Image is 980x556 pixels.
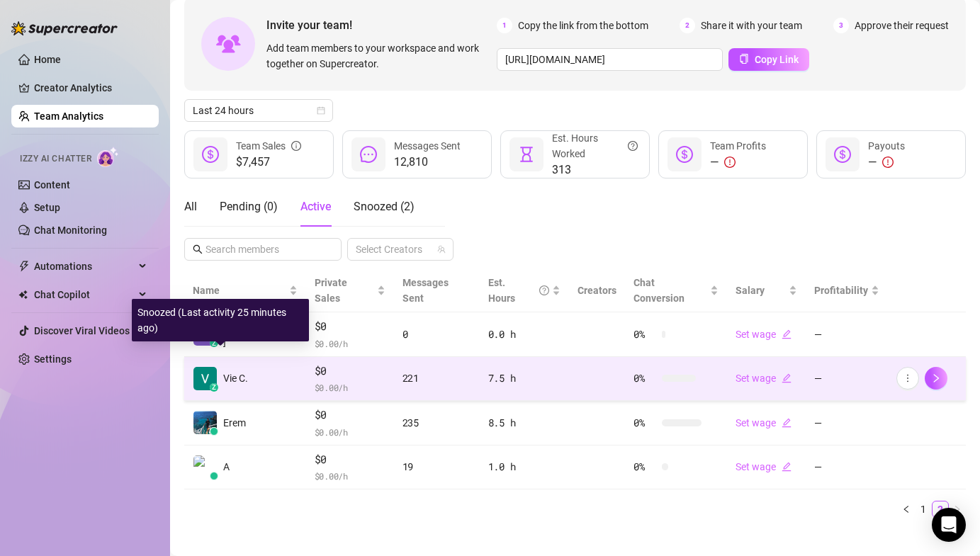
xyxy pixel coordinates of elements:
[953,505,962,514] span: right
[488,459,561,475] div: 1.0 h
[11,21,118,35] img: logo-BBDzfeDw.svg
[552,161,638,178] span: 313
[949,501,966,518] button: right
[315,407,385,424] span: $0
[34,283,135,306] span: Chat Copilot
[223,459,230,475] span: A
[34,202,60,213] a: Setup
[184,198,197,215] div: All
[633,327,656,342] span: 0 %
[193,244,203,254] span: search
[184,269,306,312] th: Name
[633,415,656,431] span: 0 %
[755,54,799,65] span: Copy Link
[34,255,135,278] span: Automations
[315,469,385,483] span: $ 0.00 /h
[676,146,693,163] span: dollar-circle
[701,18,802,33] span: Share it with your team
[518,146,535,163] span: hourglass
[782,418,792,428] span: edit
[736,417,792,429] a: Set wageedit
[539,275,549,306] span: question-circle
[315,380,385,395] span: $ 0.00 /h
[402,327,471,342] div: 0
[814,285,868,296] span: Profitability
[868,154,905,171] div: —
[402,370,471,386] div: 221
[569,269,625,312] th: Creators
[628,130,638,161] span: question-circle
[932,508,966,542] div: Open Intercom Messenger
[728,48,809,71] button: Copy Link
[132,299,309,341] div: Snoozed (Last activity 25 minutes ago)
[394,140,461,152] span: Messages Sent
[736,373,792,384] a: Set wageedit
[402,415,471,431] div: 235
[360,146,377,163] span: message
[724,157,736,168] span: exclamation-circle
[193,100,325,121] span: Last 24 hours
[739,54,749,64] span: copy
[236,138,301,154] div: Team Sales
[394,154,461,171] span: 12,810
[931,373,941,383] span: right
[633,370,656,386] span: 0 %
[34,76,147,99] a: Creator Analytics
[488,370,561,386] div: 7.5 h
[806,446,888,490] td: —
[949,501,966,518] li: Next Page
[488,415,561,431] div: 8.5 h
[855,18,949,33] span: Approve their request
[193,411,217,434] img: Erem
[34,225,107,236] a: Chat Monitoring
[210,383,218,392] div: z
[833,18,849,33] span: 3
[806,357,888,402] td: —
[236,154,301,171] span: $7,457
[932,501,949,518] li: 2
[782,462,792,472] span: edit
[34,325,130,336] a: Discover Viral Videos
[437,245,446,254] span: team
[34,353,72,365] a: Settings
[552,130,638,161] div: Est. Hours Worked
[193,283,286,298] span: Name
[736,461,792,472] a: Set wageedit
[834,146,851,163] span: dollar-circle
[315,451,385,468] span: $0
[193,455,217,479] img: A
[223,370,248,386] span: Vie C.
[223,415,246,431] span: Erem
[633,277,685,304] span: Chat Conversion
[916,501,931,517] a: 1
[315,318,385,335] span: $0
[220,198,278,215] div: Pending ( 0 )
[915,501,932,518] li: 1
[315,277,347,304] span: Private Sales
[97,147,119,167] img: AI Chatter
[898,501,915,518] button: left
[34,110,103,122] a: Team Analytics
[315,336,385,351] span: $ 0.00 /h
[34,179,70,191] a: Content
[354,200,415,213] span: Snoozed ( 2 )
[806,401,888,446] td: —
[402,277,449,304] span: Messages Sent
[710,140,766,152] span: Team Profits
[210,339,218,347] div: z
[202,146,219,163] span: dollar-circle
[680,18,695,33] span: 2
[402,459,471,475] div: 19
[315,363,385,380] span: $0
[300,200,331,213] span: Active
[291,138,301,154] span: info-circle
[20,152,91,166] span: Izzy AI Chatter
[898,501,915,518] li: Previous Page
[315,425,385,439] span: $ 0.00 /h
[736,329,792,340] a: Set wageedit
[18,261,30,272] span: thunderbolt
[710,154,766,171] div: —
[902,505,911,514] span: left
[18,290,28,300] img: Chat Copilot
[806,312,888,357] td: —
